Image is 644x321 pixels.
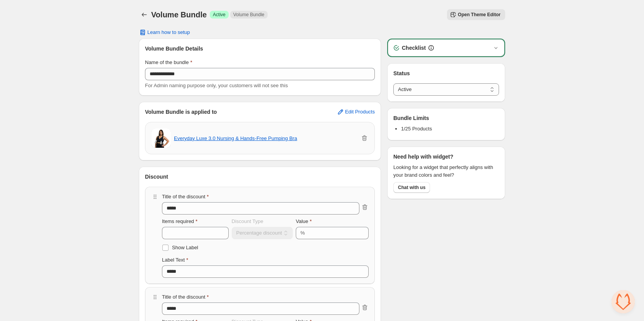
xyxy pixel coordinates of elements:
label: Title of the discount [162,293,209,301]
label: Discount Type [232,218,263,225]
span: 1/25 Products [401,126,432,132]
label: Items required [162,218,197,225]
button: Learn how to setup [134,27,195,38]
h3: Need help with widget? [393,153,453,160]
label: Label Text [162,256,188,264]
button: Edit Products [332,106,379,118]
span: Show Label [172,245,198,250]
div: % [300,229,305,237]
button: Chat with us [393,182,430,193]
h3: Bundle Limits [393,114,429,122]
h3: Checklist [402,44,426,52]
span: Learn how to setup [147,29,190,35]
img: Everyday Luxe 3.0 Nursing & Hands-Free Pumping Bra [152,128,171,148]
button: Back [139,9,150,20]
a: Open Theme Editor [447,9,505,20]
span: Looking for a widget that perfectly aligns with your brand colors and feel? [393,164,499,179]
button: Everyday Luxe 3.0 Nursing & Hands-Free Pumping Bra [174,135,297,141]
a: Open chat [612,290,635,313]
span: Edit Products [345,109,375,115]
label: Title of the discount [162,193,209,201]
h3: Volume Bundle Details [145,45,375,52]
span: Chat with us [398,184,425,191]
span: Volume Bundle [233,12,265,18]
label: Value [296,218,312,225]
span: Open Theme Editor [458,12,501,18]
h1: Volume Bundle [151,10,207,19]
h3: Discount [145,173,168,181]
label: Name of the bundle [145,59,192,66]
span: For Admin naming purpose only, your customers will not see this [145,83,288,88]
span: Active [213,12,226,18]
h3: Volume Bundle is applied to [145,108,217,116]
h3: Status [393,69,499,77]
